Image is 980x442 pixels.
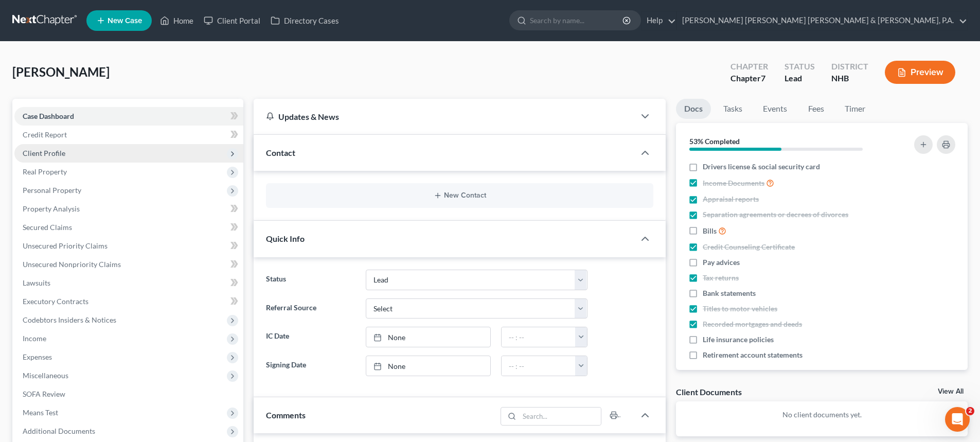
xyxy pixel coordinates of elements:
[689,137,740,146] strong: 53% Completed
[836,99,874,119] a: Timer
[703,350,803,360] span: Retirement account statements
[23,371,68,380] span: Miscellaneous
[274,191,645,200] button: New Contact
[676,386,742,397] div: Client Documents
[14,107,243,126] a: Case Dashboard
[703,334,774,345] span: Life insurance policies
[676,99,711,119] a: Docs
[23,390,65,398] span: SOFA Review
[703,288,756,298] span: Bank statements
[502,327,576,347] input: -- : --
[23,408,58,417] span: Means Test
[261,270,360,290] label: Status
[761,73,765,83] span: 7
[23,130,67,139] span: Credit Report
[12,64,110,79] span: [PERSON_NAME]
[23,186,81,195] span: Personal Property
[23,352,52,361] span: Expenses
[23,149,65,157] span: Client Profile
[703,273,739,283] span: Tax returns
[703,162,820,172] span: Drivers license & social security card
[14,385,243,403] a: SOFA Review
[14,292,243,311] a: Executory Contracts
[703,242,795,252] span: Credit Counseling Certificate
[366,356,490,376] a: None
[684,410,959,420] p: No client documents yet.
[945,407,970,432] iframe: Intercom live chat
[530,11,624,30] input: Search by name...
[108,17,142,25] span: New Case
[14,126,243,144] a: Credit Report
[785,61,815,73] div: Status
[14,218,243,237] a: Secured Claims
[265,11,344,30] a: Directory Cases
[831,73,868,84] div: NHB
[14,237,243,255] a: Unsecured Priority Claims
[261,327,360,347] label: IC Date
[14,274,243,292] a: Lawsuits
[266,148,295,157] span: Contact
[703,178,764,188] span: Income Documents
[23,297,88,306] span: Executory Contracts
[155,11,199,30] a: Home
[730,61,768,73] div: Chapter
[677,11,967,30] a: [PERSON_NAME] [PERSON_NAME] [PERSON_NAME] & [PERSON_NAME], P.A.
[266,111,622,122] div: Updates & News
[199,11,265,30] a: Client Portal
[23,241,108,250] span: Unsecured Priority Claims
[261,298,360,319] label: Referral Source
[366,327,490,347] a: None
[799,99,832,119] a: Fees
[23,427,95,435] span: Additional Documents
[266,234,305,243] span: Quick Info
[502,356,576,376] input: -- : --
[261,356,360,376] label: Signing Date
[23,223,72,232] span: Secured Claims
[885,61,955,84] button: Preview
[642,11,676,30] a: Help
[520,408,601,425] input: Search...
[703,304,777,314] span: Titles to motor vehicles
[938,388,964,395] a: View All
[23,204,80,213] span: Property Analysis
[966,407,974,415] span: 2
[266,410,306,420] span: Comments
[703,257,740,268] span: Pay advices
[785,73,815,84] div: Lead
[703,226,717,236] span: Bills
[23,315,116,324] span: Codebtors Insiders & Notices
[23,260,121,269] span: Unsecured Nonpriority Claims
[831,61,868,73] div: District
[23,278,50,287] span: Lawsuits
[23,112,74,120] span: Case Dashboard
[14,255,243,274] a: Unsecured Nonpriority Claims
[14,200,243,218] a: Property Analysis
[703,209,848,220] span: Separation agreements or decrees of divorces
[23,167,67,176] span: Real Property
[23,334,46,343] span: Income
[730,73,768,84] div: Chapter
[755,99,795,119] a: Events
[703,319,802,329] span: Recorded mortgages and deeds
[703,194,759,204] span: Appraisal reports
[715,99,751,119] a: Tasks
